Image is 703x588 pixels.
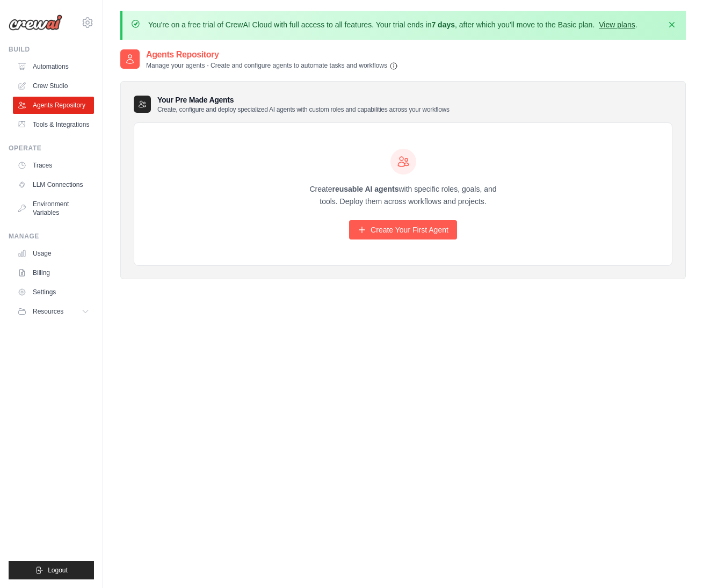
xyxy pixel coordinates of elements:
img: Logo [9,14,62,31]
div: Manage [9,232,94,241]
a: Create Your First Agent [349,220,457,239]
button: Logout [9,561,94,579]
p: Create, configure and deploy specialized AI agents with custom roles and capabilities across your... [157,105,450,114]
p: Create with specific roles, goals, and tools. Deploy them across workflows and projects. [300,183,506,208]
a: Settings [13,284,94,301]
a: Environment Variables [13,195,94,221]
a: Usage [13,245,94,262]
a: LLM Connections [13,176,94,193]
a: Crew Studio [13,77,94,95]
button: Resources [13,303,94,320]
a: View plans [599,20,635,29]
a: Traces [13,157,94,174]
a: Tools & Integrations [13,116,94,133]
a: Agents Repository [13,97,94,114]
strong: reusable AI agents [332,185,398,193]
h2: Agents Repository [146,48,398,61]
a: Billing [13,264,94,281]
div: Operate [9,144,94,153]
a: Automations [13,58,94,75]
p: Manage your agents - Create and configure agents to automate tasks and workflows [146,61,398,70]
div: Build [9,45,94,54]
h3: Your Pre Made Agents [157,95,450,114]
p: You're on a free trial of CrewAI Cloud with full access to all features. Your trial ends in , aft... [148,19,637,30]
span: Resources [33,307,63,316]
span: Logout [48,566,68,575]
strong: 7 days [431,20,455,29]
